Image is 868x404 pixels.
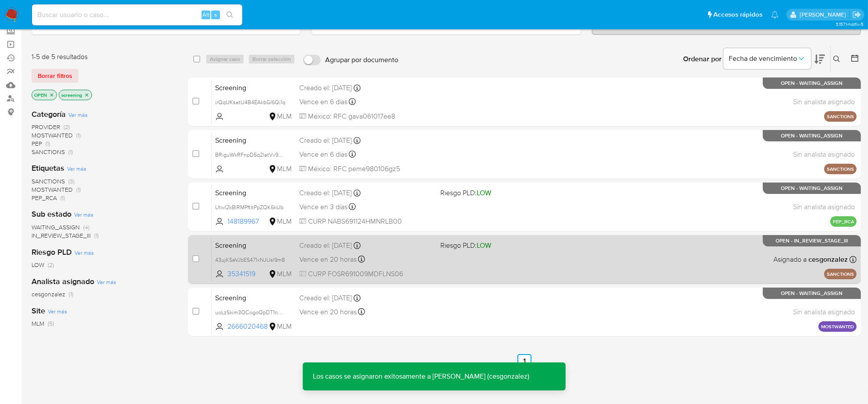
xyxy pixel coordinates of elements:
a: Salir [852,10,861,19]
a: Notificaciones [771,11,779,18]
span: Alt [202,11,209,19]
p: cesar.gonzalez@mercadolibre.com.mx [800,11,849,19]
button: search-icon [221,9,239,21]
span: Accesos rápidos [713,10,762,19]
span: 3.157.1-hotfix-5 [836,21,864,28]
input: Buscar usuario o caso... [32,9,242,21]
span: s [214,11,217,19]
